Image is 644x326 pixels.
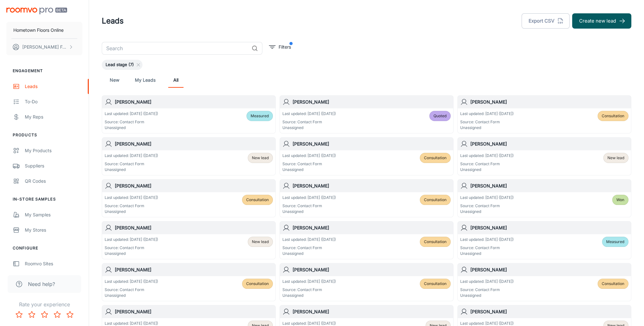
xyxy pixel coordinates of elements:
p: Source: Contact Form [460,119,514,125]
h6: [PERSON_NAME] [470,266,628,273]
p: Unassigned [105,209,158,214]
span: Consultation [424,155,447,161]
p: Last updated: [DATE] ([DATE]) [460,279,514,284]
h6: [PERSON_NAME] [293,98,451,105]
p: Source: Contact Form [460,161,514,167]
button: [PERSON_NAME] Foulon [6,39,82,55]
p: Last updated: [DATE] ([DATE]) [105,153,158,159]
span: Consultation [246,197,269,203]
span: Consultation [602,281,624,287]
h6: [PERSON_NAME] [470,182,628,189]
p: Filters [279,44,291,51]
span: Consultation [424,197,447,203]
p: Unassigned [282,167,336,173]
a: [PERSON_NAME]Last updated: [DATE] ([DATE])Source: Contact FormUnassignedWon [457,179,631,217]
a: My Leads [135,72,156,88]
a: [PERSON_NAME]Last updated: [DATE] ([DATE])Source: Contact FormUnassignedConsultation [280,263,454,301]
div: My Products [25,147,82,154]
img: Roomvo PRO Beta [6,8,67,14]
p: Unassigned [105,167,158,173]
h6: [PERSON_NAME] [293,308,451,315]
h6: [PERSON_NAME] [115,266,273,273]
h6: [PERSON_NAME] [470,308,628,315]
p: Hometown Floors Online [13,27,64,34]
span: Consultation [424,239,447,245]
button: Export CSV [522,13,570,29]
p: Unassigned [460,125,514,131]
div: My Reps [25,113,82,120]
span: Quoted [433,113,447,119]
h6: [PERSON_NAME] [115,224,273,231]
div: Roomvo Sites [25,260,82,267]
button: Rate 3 star [38,308,51,321]
p: Unassigned [105,293,158,298]
p: Source: Contact Form [105,245,158,251]
a: [PERSON_NAME]Last updated: [DATE] ([DATE])Source: Contact FormUnassignedConsultation [102,179,276,217]
span: Measured [606,239,624,245]
p: Unassigned [460,209,514,214]
h6: [PERSON_NAME] [470,224,628,231]
div: My Stores [25,227,82,234]
p: Unassigned [105,125,158,131]
a: [PERSON_NAME]Last updated: [DATE] ([DATE])Source: Contact FormUnassignedNew lead [457,137,631,175]
a: [PERSON_NAME]Last updated: [DATE] ([DATE])Source: Contact FormUnassignedMeasured [102,95,276,133]
span: Lead stage (7) [102,62,138,68]
h6: [PERSON_NAME] [293,224,451,231]
p: Unassigned [282,209,336,214]
a: [PERSON_NAME]Last updated: [DATE] ([DATE])Source: Contact FormUnassignedQuoted [280,95,454,133]
input: Search [102,42,249,55]
p: Rate your experience [5,301,84,308]
button: Rate 1 star [13,308,25,321]
p: Last updated: [DATE] ([DATE]) [460,111,514,117]
p: Unassigned [460,167,514,173]
span: New lead [252,239,269,245]
p: Source: Contact Form [460,245,514,251]
p: Unassigned [282,251,336,256]
h6: [PERSON_NAME] [115,98,273,105]
h6: [PERSON_NAME] [470,140,628,147]
h6: [PERSON_NAME] [293,266,451,273]
p: Last updated: [DATE] ([DATE]) [105,195,158,200]
span: Need help? [28,280,55,288]
h6: [PERSON_NAME] [293,140,451,147]
p: Source: Contact Form [105,203,158,209]
h6: [PERSON_NAME] [115,182,273,189]
p: Source: Contact Form [460,203,514,209]
span: Measured [251,113,269,119]
p: Unassigned [282,125,336,131]
p: Source: Contact Form [282,119,336,125]
p: Last updated: [DATE] ([DATE]) [460,153,514,159]
p: Source: Contact Form [282,203,336,209]
p: Source: Contact Form [282,161,336,167]
a: [PERSON_NAME]Last updated: [DATE] ([DATE])Source: Contact FormUnassignedConsultation [457,263,631,301]
div: QR Codes [25,178,82,185]
p: Last updated: [DATE] ([DATE]) [282,111,336,117]
p: Last updated: [DATE] ([DATE]) [105,279,158,284]
p: [PERSON_NAME] Foulon [22,44,67,51]
p: Source: Contact Form [105,161,158,167]
span: Consultation [602,113,624,119]
button: Rate 4 star [51,308,64,321]
h6: [PERSON_NAME] [115,308,273,315]
p: Source: Contact Form [282,245,336,251]
h6: [PERSON_NAME] [470,98,628,105]
button: Create new lead [572,13,631,29]
p: Last updated: [DATE] ([DATE]) [282,279,336,284]
a: [PERSON_NAME]Last updated: [DATE] ([DATE])Source: Contact FormUnassignedConsultation [280,179,454,217]
p: Last updated: [DATE] ([DATE]) [105,237,158,242]
div: Suppliers [25,162,82,169]
div: To-do [25,98,82,105]
div: Leads [25,83,82,90]
h6: [PERSON_NAME] [115,140,273,147]
p: Unassigned [282,293,336,298]
div: My Samples [25,211,82,218]
p: Source: Contact Form [105,287,158,293]
p: Unassigned [460,293,514,298]
div: Lead stage (7) [102,60,142,70]
button: Rate 2 star [25,308,38,321]
span: Consultation [246,281,269,287]
a: [PERSON_NAME]Last updated: [DATE] ([DATE])Source: Contact FormUnassignedMeasured [457,221,631,259]
p: Source: Contact Form [282,287,336,293]
a: [PERSON_NAME]Last updated: [DATE] ([DATE])Source: Contact FormUnassignedConsultation [457,95,631,133]
span: New lead [607,155,624,161]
